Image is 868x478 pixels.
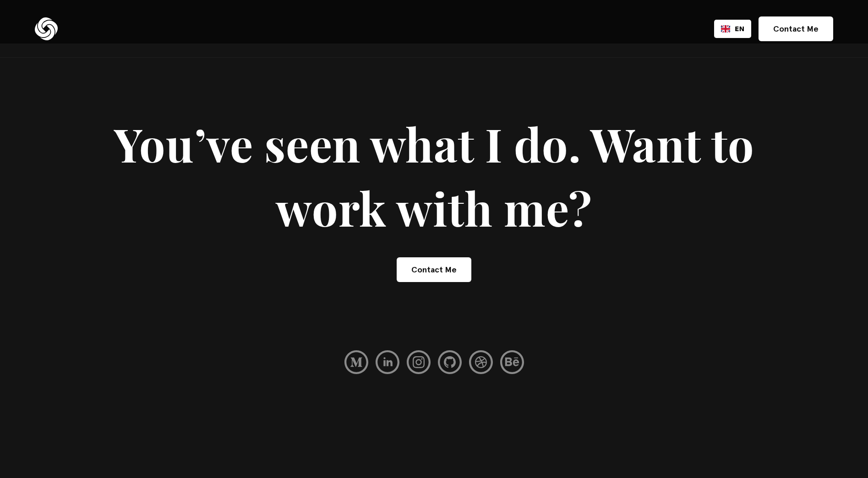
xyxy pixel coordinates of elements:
[91,112,778,240] h1: You’ve seen what I do. Want to work with me?
[759,16,833,41] a: Contact Me
[714,20,751,38] div: Language selected: English
[714,20,751,38] div: Language Switcher
[397,257,471,282] a: Contact Me
[721,24,744,33] a: EN
[721,25,730,33] img: English flag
